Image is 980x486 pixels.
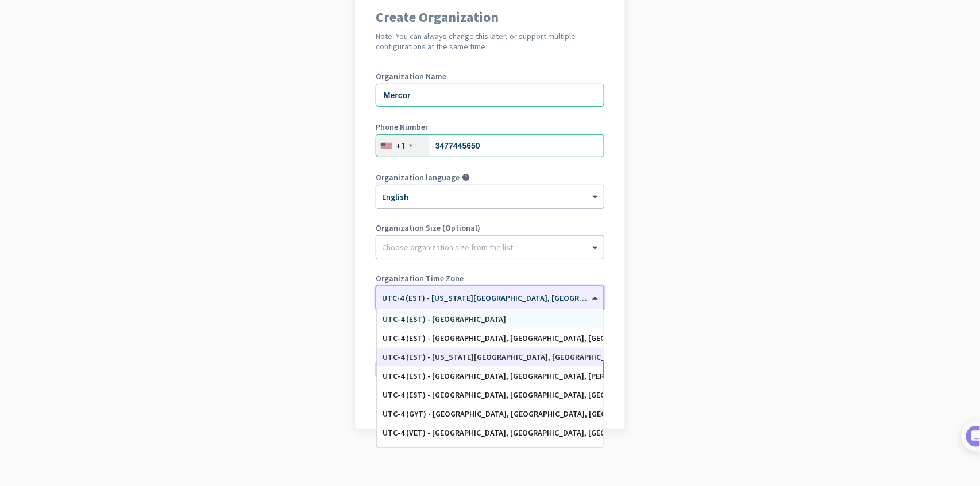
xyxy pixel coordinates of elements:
[383,390,597,400] div: UTC-4 (EST) - [GEOGRAPHIC_DATA], [GEOGRAPHIC_DATA], [GEOGRAPHIC_DATA], [GEOGRAPHIC_DATA]
[376,359,604,380] button: Create Organization
[376,84,604,107] input: What is the name of your organization?
[383,314,597,324] div: UTC-4 (EST) - [GEOGRAPHIC_DATA]
[376,173,460,181] label: Organization language
[383,371,597,381] div: UTC-4 (EST) - [GEOGRAPHIC_DATA], [GEOGRAPHIC_DATA], [PERSON_NAME] 73, Port-de-Paix
[383,409,597,419] div: UTC-4 (GYT) - [GEOGRAPHIC_DATA], [GEOGRAPHIC_DATA], [GEOGRAPHIC_DATA]
[376,401,604,409] div: Go back
[376,31,604,52] h2: Note: You can always change this later, or support multiple configurations at the same time
[376,224,604,232] label: Organization Size (Optional)
[462,173,470,181] i: help
[376,123,604,131] label: Phone Number
[383,428,597,438] div: UTC-4 (VET) - [GEOGRAPHIC_DATA], [GEOGRAPHIC_DATA], [GEOGRAPHIC_DATA], [GEOGRAPHIC_DATA]
[376,274,604,282] label: Organization Time Zone
[383,352,597,362] div: UTC-4 (EST) - [US_STATE][GEOGRAPHIC_DATA], [GEOGRAPHIC_DATA], [GEOGRAPHIC_DATA], [GEOGRAPHIC_DATA]
[396,140,406,151] div: +1
[377,309,603,447] div: Options List
[383,333,597,343] div: UTC-4 (EST) - [GEOGRAPHIC_DATA], [GEOGRAPHIC_DATA], [GEOGRAPHIC_DATA], [GEOGRAPHIC_DATA]
[376,10,604,24] h1: Create Organization
[376,72,604,80] label: Organization Name
[376,134,604,157] input: 201-555-0123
